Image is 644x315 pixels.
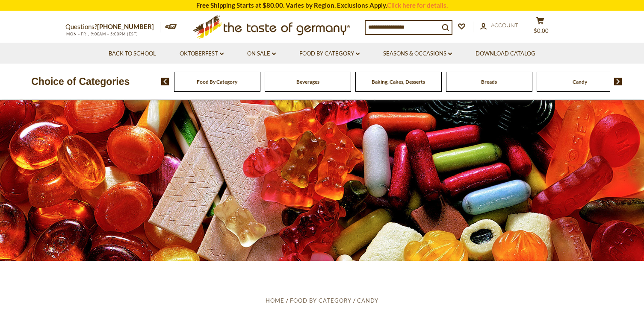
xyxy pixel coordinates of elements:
[65,32,138,36] span: MON - FRI, 9:00AM - 5:00PM (EST)
[180,49,224,58] a: Oktoberfest
[383,49,452,58] a: Seasons & Occasions
[481,79,497,85] a: Breads
[614,78,622,85] img: next arrow
[534,27,549,34] span: $0.00
[266,297,284,304] a: Home
[296,79,319,85] a: Beverages
[357,297,378,304] a: Candy
[97,23,154,30] a: [PHONE_NUMBER]
[247,49,276,58] a: On Sale
[387,1,448,9] a: Click here for details.
[109,49,156,58] a: Back to School
[573,79,587,85] a: Candy
[65,21,160,32] p: Questions?
[480,21,518,30] a: Account
[372,79,425,85] a: Baking, Cakes, Desserts
[197,79,237,85] a: Food By Category
[476,49,535,58] a: Download Catalog
[290,297,352,304] a: Food By Category
[299,49,360,58] a: Food By Category
[491,22,518,29] span: Account
[527,17,553,38] button: $0.00
[161,78,169,85] img: previous arrow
